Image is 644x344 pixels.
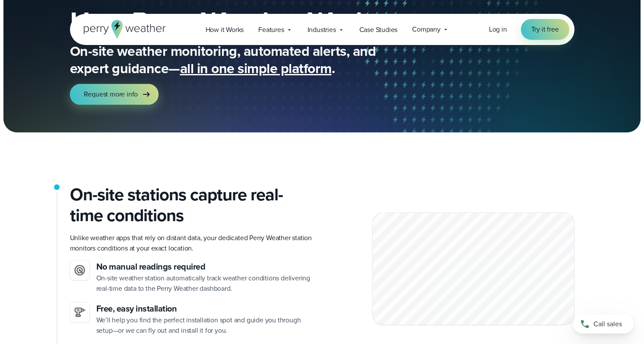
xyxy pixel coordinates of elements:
h3: Free, easy installation [96,302,315,315]
p: Unlike weather apps that rely on distant data, your dedicated Perry Weather station monitors cond... [70,233,315,254]
span: Try it free [531,24,559,35]
h1: How Perry Weather Works [70,8,445,35]
h3: No manual readings required [96,260,315,273]
span: Case Studies [359,25,398,35]
span: Call sales [593,319,622,329]
p: We’ll help you find the perfect installation spot and guide you through setup—or we can fly out a... [96,315,315,336]
span: all in one simple platform [180,58,332,79]
a: Case Studies [352,21,405,39]
a: Log in [489,24,507,35]
span: Company [412,24,441,35]
p: On-site weather station automatically track weather conditions delivering real-time data to the P... [96,273,315,294]
span: Industries [308,25,336,35]
span: How it Works [206,25,244,35]
a: Call sales [573,315,634,334]
a: Request more info [70,84,159,105]
h2: On-site stations capture real-time conditions [70,184,315,226]
span: Features [258,25,284,35]
p: On-site weather monitoring, automated alerts, and expert guidance— . [70,42,416,77]
span: Request more info [84,89,138,100]
a: Try it free [521,19,569,40]
a: How it Works [198,21,251,39]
